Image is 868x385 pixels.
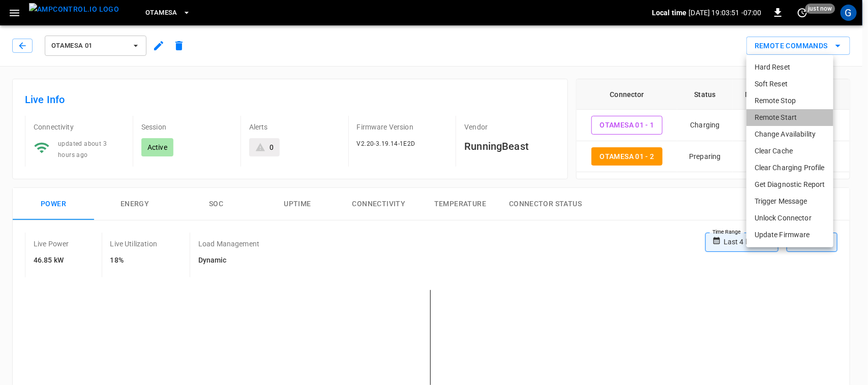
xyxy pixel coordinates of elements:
[746,59,833,76] li: Hard Reset
[746,92,833,109] li: Remote Stop
[746,143,833,159] li: Clear Cache
[746,176,833,193] li: Get Diagnostic Report
[746,159,833,176] li: Clear Charging Profile
[746,109,833,126] li: Remote Start
[746,76,833,92] li: Soft Reset
[746,193,833,210] li: Trigger Message
[746,210,833,227] li: Unlock Connector
[746,227,833,243] li: Update Firmware
[746,126,833,143] li: Change Availability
